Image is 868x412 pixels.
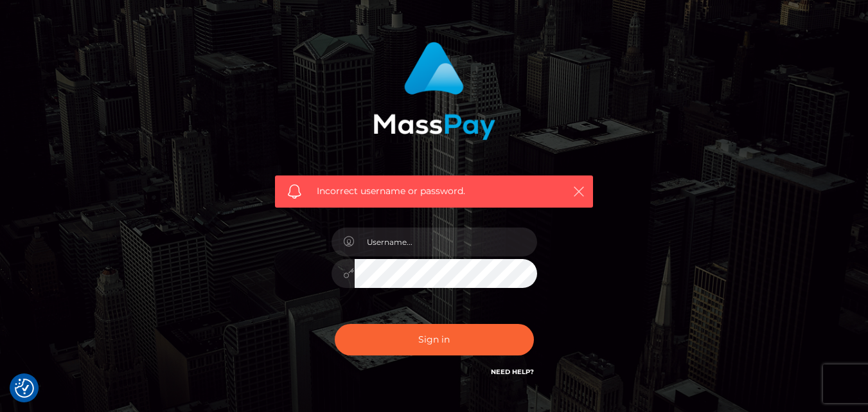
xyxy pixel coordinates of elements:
[335,324,534,355] button: Sign in
[15,379,34,398] img: Revisit consent button
[355,228,537,256] input: Username...
[491,368,534,376] a: Need Help?
[373,42,495,140] img: MassPay Login
[317,184,551,198] span: Incorrect username or password.
[15,379,34,398] button: Consent Preferences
